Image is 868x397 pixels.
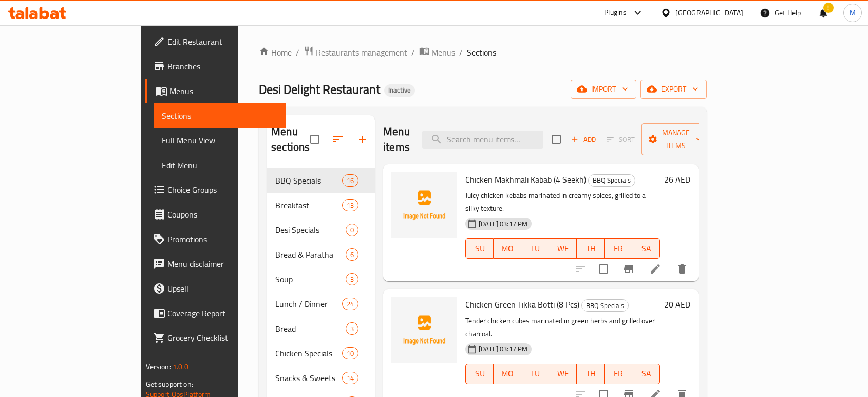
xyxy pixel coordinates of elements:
[342,199,358,211] div: items
[267,366,375,390] div: Snacks & Sweets14
[167,60,277,73] span: Branches
[275,224,346,236] span: Desi Specials
[145,301,286,326] a: Coverage Report
[267,267,375,292] div: Soup3
[346,225,358,235] span: 0
[267,168,375,193] div: BBQ Specials16
[570,134,597,146] span: Add
[636,241,656,256] span: SA
[167,35,277,48] span: Edit Restaurant
[275,248,346,261] span: Bread & Paratha
[465,189,660,215] p: Juicy chicken kebabs marinated in creamy spices, grilled to a silky texture.
[641,123,710,155] button: Manage items
[145,79,286,103] a: Menus
[581,241,600,256] span: TH
[465,364,494,384] button: SU
[465,315,660,340] p: Tender chicken cubes marinated in green herbs and grilled over charcoal.
[649,83,699,96] span: export
[571,80,636,99] button: import
[470,366,489,381] span: SU
[169,85,277,97] span: Menus
[275,174,342,187] div: BBQ Specials
[271,124,310,155] h2: Menu sections
[275,322,346,335] div: Bread
[342,372,358,384] div: items
[145,227,286,251] a: Promotions
[616,257,641,281] button: Branch-specific-item
[465,238,494,259] button: SU
[475,344,532,354] span: [DATE] 03:17 PM
[567,132,600,148] button: Add
[521,238,549,259] button: TU
[162,110,277,122] span: Sections
[850,7,856,19] span: M
[664,172,690,187] h6: 26 AED
[167,307,277,319] span: Coverage Report
[346,224,358,236] div: items
[267,242,375,267] div: Bread & Paratha6
[267,218,375,242] div: Desi Specials0
[145,326,286,350] a: Grocery Checklist
[275,298,342,310] span: Lunch / Dinner
[145,29,286,54] a: Edit Restaurant
[391,297,457,363] img: Chicken Green Tikka Botti (8 Pcs)
[154,103,286,128] a: Sections
[145,202,286,227] a: Coupons
[475,219,532,229] span: [DATE] 03:17 PM
[609,366,628,381] span: FR
[296,46,299,59] li: /
[465,172,586,187] span: Chicken Makhmali Kabab (4 Seekh)
[604,7,627,19] div: Plugins
[304,46,407,59] a: Restaurants management
[579,83,628,96] span: import
[670,257,694,281] button: delete
[267,292,375,316] div: Lunch / Dinner24
[470,241,489,256] span: SU
[593,258,614,280] span: Select to update
[167,184,277,196] span: Choice Groups
[343,299,358,309] span: 24
[275,273,346,285] span: Soup
[419,46,455,59] a: Menus
[162,134,277,147] span: Full Menu View
[259,78,380,101] span: Desi Delight Restaurant
[632,238,660,259] button: SA
[664,297,690,312] h6: 20 AED
[582,300,628,312] span: BBQ Specials
[154,153,286,177] a: Edit Menu
[304,129,326,150] span: Select all sections
[589,174,635,186] span: BBQ Specials
[154,128,286,153] a: Full Menu View
[316,46,407,59] span: Restaurants management
[167,208,277,221] span: Coupons
[567,132,600,148] span: Add item
[431,46,455,59] span: Menus
[384,84,415,97] div: Inactive
[343,176,358,186] span: 16
[588,174,635,187] div: BBQ Specials
[343,349,358,358] span: 10
[145,251,286,276] a: Menu disclaimer
[650,127,702,152] span: Manage items
[275,199,342,211] div: Breakfast
[465,297,579,312] span: Chicken Green Tikka Botti (8 Pcs)
[609,241,628,256] span: FR
[346,248,358,261] div: items
[342,298,358,310] div: items
[275,347,342,359] span: Chicken Specials
[383,124,410,155] h2: Menu items
[267,193,375,218] div: Breakfast13
[342,347,358,359] div: items
[173,360,188,373] span: 1.0.0
[581,366,600,381] span: TH
[391,172,457,238] img: Chicken Makhmali Kabab (4 Seekh)
[384,86,415,95] span: Inactive
[346,273,358,285] div: items
[553,241,573,256] span: WE
[549,238,577,259] button: WE
[343,373,358,383] span: 14
[577,364,605,384] button: TH
[675,7,743,19] div: [GEOGRAPHIC_DATA]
